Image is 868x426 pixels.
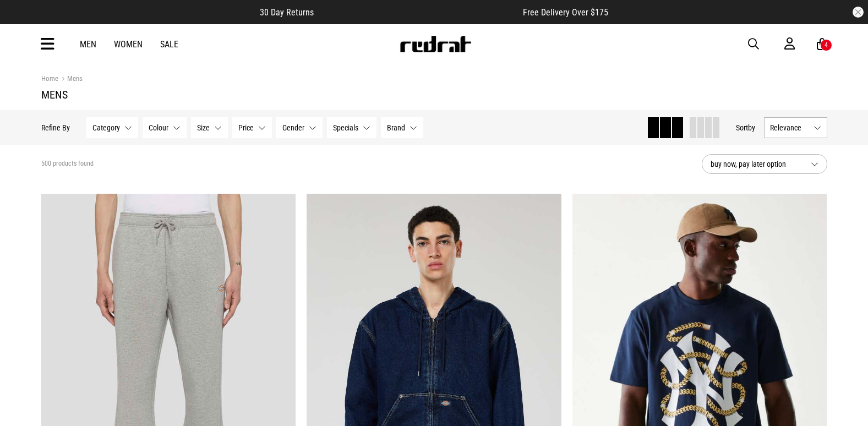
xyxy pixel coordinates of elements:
button: Category [86,117,138,138]
span: Size [197,123,210,132]
button: Relevance [764,117,827,138]
p: Refine By [41,123,70,132]
img: Redrat logo [399,36,472,52]
span: Brand [387,123,405,132]
span: Category [92,123,120,132]
button: Specials [327,117,376,138]
h1: Mens [41,88,827,101]
a: Mens [58,74,83,85]
span: Relevance [770,123,809,132]
a: Women [114,39,143,50]
a: Home [41,74,58,83]
button: buy now, pay later option [702,154,827,174]
span: Free Delivery Over $175 [523,7,608,18]
span: buy now, pay later option [711,157,802,171]
a: Sale [160,39,178,50]
span: Colour [149,123,168,132]
a: Men [80,39,96,50]
button: Colour [143,117,187,138]
iframe: Customer reviews powered by Trustpilot [336,7,501,18]
button: Size [191,117,228,138]
span: Price [238,123,254,132]
button: Brand [381,117,423,138]
button: Gender [276,117,323,138]
span: 30 Day Returns [260,7,314,18]
button: Price [232,117,272,138]
span: by [748,123,755,132]
span: Specials [333,123,358,132]
button: Sortby [736,121,755,134]
span: 500 products found [41,160,94,168]
span: Gender [282,123,304,132]
div: 4 [825,41,828,49]
a: 4 [817,39,827,50]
